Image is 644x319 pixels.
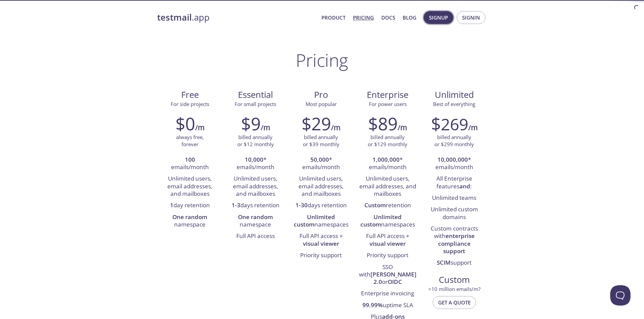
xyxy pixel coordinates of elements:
strong: 100 [185,156,195,163]
span: Pro [294,89,349,101]
li: days retention [293,200,349,211]
li: retention [359,200,416,211]
span: Unlimited [435,89,474,101]
h6: /m [398,122,407,133]
a: Pricing [353,13,374,22]
span: For power users [369,101,407,107]
li: days retention [228,200,283,211]
strong: One random [172,213,207,221]
li: namespaces [293,212,349,231]
li: Full API access [228,231,283,242]
span: Best of everything [433,101,475,107]
strong: 1 [170,201,173,209]
h2: $0 [175,113,195,134]
strong: 1,000,000 [373,156,400,163]
p: billed annually or $129 monthly [368,134,407,148]
strong: 10,000 [245,156,263,163]
li: All Enterprise features : [427,173,482,192]
a: Docs [381,13,395,22]
li: Priority support [293,250,349,261]
h1: Pricing [296,50,348,70]
li: namespace [162,212,218,231]
h6: /m [468,122,478,133]
strong: 1-3 [232,201,240,209]
strong: visual viewer [303,240,339,247]
strong: [PERSON_NAME] 2.0 [371,270,416,286]
span: For small projects [235,101,276,107]
span: 269 [441,113,468,135]
li: Enterprise invoicing [359,288,416,300]
li: Unlimited custom domains [427,204,482,223]
li: * emails/month [293,154,349,174]
h6: /m [331,122,340,133]
span: Custom [427,274,482,286]
span: Enterprise [359,89,416,101]
span: Signin [462,13,480,22]
strong: 1-30 [295,201,308,209]
li: uptime SLA [359,300,416,311]
button: Signin [457,11,485,24]
span: For side projects [171,101,209,107]
li: SSO with or [359,262,416,288]
p: always free, forever [176,134,204,148]
a: testmail.app [157,12,316,23]
span: Essential [228,89,283,101]
li: namespaces [359,212,416,231]
strong: and [459,182,470,190]
li: * emails/month [359,154,416,174]
li: Unlimited users, email addresses, and mailboxes [162,173,218,200]
li: Full API access + [293,231,349,250]
span: > 10 million emails/m? [428,286,480,292]
strong: OIDC [388,278,402,286]
li: Priority support [359,250,416,261]
span: Signup [429,13,448,22]
strong: 99.99% [362,301,383,309]
h2: $89 [368,113,398,134]
li: Unlimited users, email addresses, and mailboxes [228,173,283,200]
h2: $29 [302,113,331,134]
button: Signup [424,11,453,24]
strong: visual viewer [369,240,406,247]
strong: Unlimited custom [294,213,335,228]
li: Unlimited teams [427,192,482,204]
li: Full API access + [359,231,416,250]
h6: /m [195,122,205,133]
li: namespace [228,212,283,231]
li: * emails/month [427,154,482,174]
h6: /m [261,122,270,133]
li: support [427,257,482,269]
strong: Unlimited custom [360,213,402,228]
a: Product [321,13,345,22]
span: Free [163,89,217,101]
li: emails/month [162,154,218,174]
strong: 10,000,000 [437,156,468,163]
span: Get a quote [438,298,471,307]
p: billed annually or $12 monthly [237,134,274,148]
strong: testmail [157,11,192,23]
li: Custom contracts with [427,223,482,257]
iframe: Help Scout Beacon - Open [610,285,630,305]
span: Most popular [306,101,337,107]
p: billed annually or $299 monthly [434,134,474,148]
button: Get a quote [433,296,476,309]
strong: SCIM [437,259,451,266]
strong: 50,000 [310,156,329,163]
li: day retention [162,200,218,211]
p: billed annually or $39 monthly [303,134,339,148]
li: Unlimited users, email addresses, and mailboxes [359,173,416,200]
li: * emails/month [228,154,283,174]
strong: enterprise compliance support [438,232,475,255]
h2: $9 [241,113,261,134]
strong: One random [238,213,273,221]
li: Unlimited users, email addresses, and mailboxes [293,173,349,200]
a: Blog [403,13,416,22]
h2: $ [431,113,468,134]
strong: Custom [364,201,386,209]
